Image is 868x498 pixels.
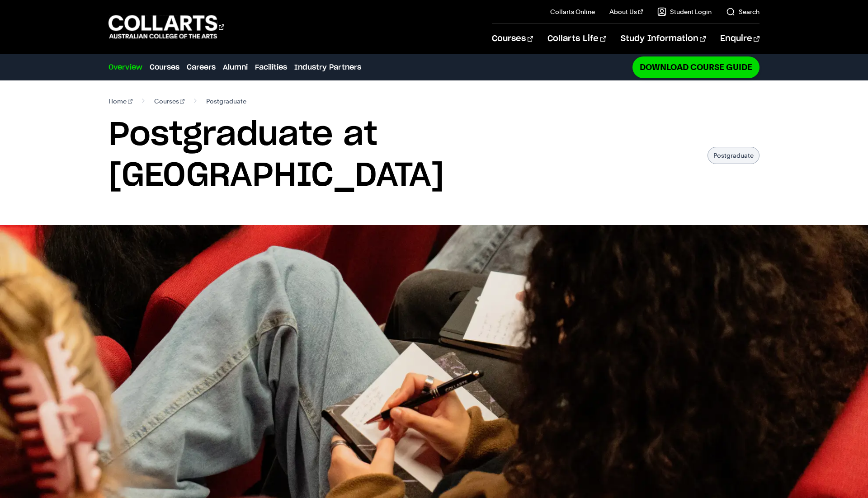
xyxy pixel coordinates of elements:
span: Postgraduate [206,95,246,108]
h1: Postgraduate at [GEOGRAPHIC_DATA] [108,115,698,196]
a: Home [108,95,132,108]
a: Courses [492,24,533,54]
a: Courses [150,62,179,73]
a: Search [726,7,759,16]
a: Collarts Life [547,24,606,54]
a: Careers [187,62,216,73]
a: Industry Partners [294,62,361,73]
a: Courses [154,95,185,108]
a: Alumni [223,62,248,73]
a: Enquire [720,24,759,54]
a: Study Information [621,24,706,54]
a: Facilities [255,62,287,73]
a: Overview [108,62,142,73]
a: About Us [609,7,643,16]
a: Collarts Online [550,7,595,16]
a: Download Course Guide [632,56,759,78]
p: Postgraduate [708,147,759,164]
div: Go to homepage [108,14,224,40]
a: Student Login [657,7,712,16]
